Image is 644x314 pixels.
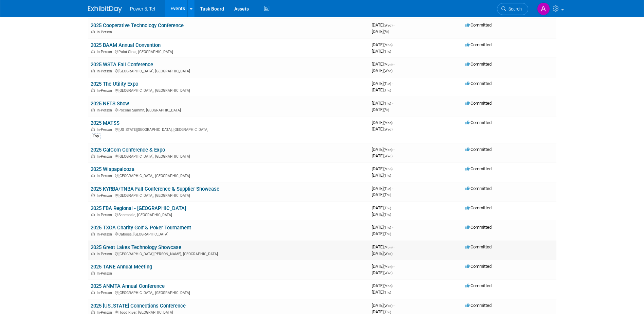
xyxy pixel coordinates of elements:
span: [DATE] [372,290,391,295]
span: (Thu) [384,213,391,216]
div: [GEOGRAPHIC_DATA], [GEOGRAPHIC_DATA] [91,68,366,73]
a: 2025 Great Lakes Technology Showcase [91,244,181,250]
span: (Wed) [384,252,392,256]
span: Committed [465,120,492,125]
span: (Thu) [384,193,391,197]
span: Committed [465,22,492,28]
span: Committed [465,303,492,308]
span: (Mon) [384,43,392,47]
span: In-Person [97,252,114,256]
img: In-Person Event [91,213,95,216]
span: In-Person [97,193,114,198]
span: (Thu) [384,102,391,105]
img: In-Person Event [91,50,95,53]
span: [DATE] [372,166,394,171]
span: (Thu) [384,232,391,236]
div: [GEOGRAPHIC_DATA], [GEOGRAPHIC_DATA] [91,192,366,198]
span: [DATE] [372,270,392,275]
div: Pocono Summit, [GEOGRAPHIC_DATA] [91,107,366,112]
span: - [392,225,393,230]
div: [US_STATE][GEOGRAPHIC_DATA], [GEOGRAPHIC_DATA] [91,126,366,132]
div: Catoosa, [GEOGRAPHIC_DATA] [91,231,366,237]
span: (Thu) [384,226,391,229]
div: [GEOGRAPHIC_DATA], [GEOGRAPHIC_DATA] [91,87,366,93]
span: - [392,186,393,191]
div: [GEOGRAPHIC_DATA], [GEOGRAPHIC_DATA] [91,173,366,178]
span: (Thu) [384,88,391,92]
span: - [393,120,394,125]
span: (Tue) [384,82,391,86]
div: Scottsdale, [GEOGRAPHIC_DATA] [91,212,366,217]
a: 2025 CalCom Conference & Expo [91,147,165,153]
span: [DATE] [372,205,393,210]
span: [DATE] [372,62,394,67]
span: Committed [465,81,492,86]
span: (Wed) [384,271,392,275]
span: (Wed) [384,304,392,308]
div: Point Clear, [GEOGRAPHIC_DATA] [91,49,366,54]
span: - [393,147,394,152]
span: [DATE] [372,244,394,249]
span: (Mon) [384,167,392,171]
span: (Wed) [384,127,392,131]
span: (Thu) [384,50,391,53]
span: (Mon) [384,245,392,249]
span: [DATE] [372,283,394,288]
a: 2025 TANE Annual Meeting [91,264,152,270]
span: (Mon) [384,265,392,268]
span: In-Person [97,30,114,34]
span: [DATE] [372,303,394,308]
a: 2025 FBA Regional - [GEOGRAPHIC_DATA] [91,205,186,211]
span: (Wed) [384,154,392,158]
span: - [393,62,394,67]
a: Search [497,3,528,15]
span: (Fri) [384,108,389,112]
a: 2025 The Utility Expo [91,81,138,87]
span: In-Person [97,108,114,112]
img: In-Person Event [91,174,95,177]
a: 2025 MATSS [91,120,119,126]
span: [DATE] [372,68,392,73]
span: In-Person [97,154,114,159]
span: (Mon) [384,284,392,288]
span: [DATE] [372,231,391,236]
img: In-Person Event [91,127,95,131]
a: 2025 WSTA Fall Conference [91,62,153,68]
span: [DATE] [372,107,389,112]
span: [DATE] [372,153,392,158]
span: [DATE] [372,264,394,269]
span: (Mon) [384,148,392,152]
a: 2025 KYRBA/TNBA Fall Conference & Supplier Showcase [91,186,219,192]
span: Committed [465,42,492,47]
span: In-Person [97,232,114,237]
span: (Wed) [384,23,392,27]
span: In-Person [97,271,114,276]
img: In-Person Event [91,88,95,92]
span: [DATE] [372,120,394,125]
span: (Mon) [384,63,392,66]
span: Committed [465,147,492,152]
img: In-Person Event [91,232,95,235]
img: In-Person Event [91,252,95,255]
span: [DATE] [372,212,391,217]
span: [DATE] [372,186,393,191]
span: (Thu) [384,291,391,294]
span: - [392,81,393,86]
span: [DATE] [372,147,394,152]
img: In-Person Event [91,291,95,294]
span: In-Person [97,50,114,54]
span: [DATE] [372,42,394,47]
span: - [392,101,393,106]
a: 2025 Cooperative Technology Conference [91,22,184,29]
span: In-Person [97,174,114,178]
span: - [393,244,394,249]
span: - [393,303,394,308]
a: 2025 [US_STATE] Connections Conference [91,303,186,309]
span: (Mon) [384,121,392,125]
span: Committed [465,244,492,249]
span: [DATE] [372,101,393,106]
img: In-Person Event [91,108,95,111]
span: [DATE] [372,81,393,86]
span: Committed [465,101,492,106]
span: (Thu) [384,174,391,177]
